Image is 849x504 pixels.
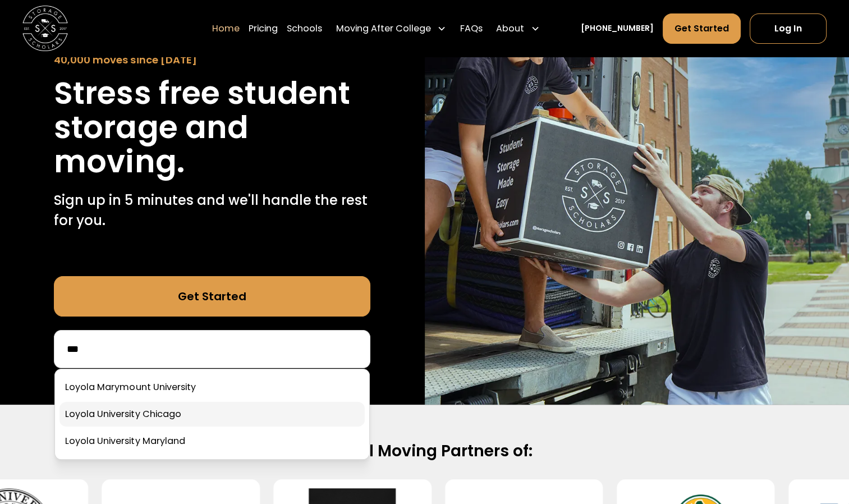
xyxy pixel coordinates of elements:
[54,190,370,231] p: Sign up in 5 minutes and we'll handle the rest for you.
[54,52,370,67] div: 40,000 moves since [DATE]
[212,12,240,44] a: Home
[750,13,827,43] a: Log In
[496,21,524,35] div: About
[492,12,544,44] div: About
[580,22,653,34] a: [PHONE_NUMBER]
[336,21,430,35] div: Moving After College
[331,12,451,44] div: Moving After College
[249,12,278,44] a: Pricing
[460,12,483,44] a: FAQs
[54,76,370,179] h1: Stress free student storage and moving.
[287,12,322,44] a: Schools
[663,13,741,43] a: Get Started
[54,276,370,317] a: Get Started
[22,6,68,51] img: Storage Scholars main logo
[63,441,786,461] h2: Official Moving Partners of:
